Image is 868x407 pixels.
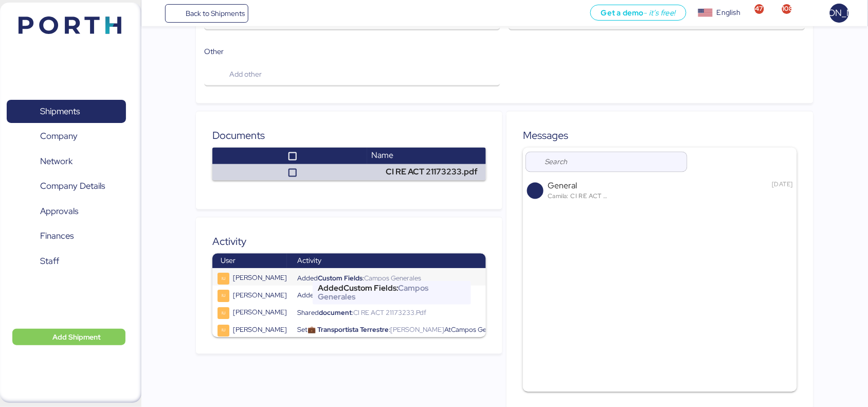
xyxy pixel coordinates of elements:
[165,4,249,23] a: Back to Shipments
[40,228,74,243] span: Finances
[7,125,126,148] a: Company
[40,254,59,269] span: Staff
[364,291,421,300] span: Campos Generales
[444,326,451,334] span: at
[7,174,126,198] a: Company Details
[40,179,105,193] span: Company Details
[363,291,364,300] span: :
[223,291,287,301] div: [PERSON_NAME]
[223,308,287,318] div: [PERSON_NAME]
[548,181,764,191] div: General
[223,325,287,335] div: [PERSON_NAME]
[40,154,73,169] span: Network
[523,128,797,144] div: Messages
[389,326,390,334] span: :
[7,200,126,223] a: Approvals
[186,7,245,20] span: Back to Shipments
[390,326,444,334] span: [PERSON_NAME]
[548,193,609,200] div: Camila: CI RE ACT 21173233.pdf
[212,128,486,144] div: Documents
[212,234,486,250] div: Activity
[297,326,308,334] span: Set
[222,311,225,317] span: IU
[297,274,318,283] span: Added
[451,326,508,334] span: Campos Generales
[12,329,125,345] button: Add Shipment
[40,204,78,219] span: Approvals
[223,273,287,284] div: [PERSON_NAME]
[7,100,126,123] a: Shipments
[222,276,225,282] span: IU
[318,274,363,283] span: Custom Fields
[7,224,126,248] a: Finances
[717,7,740,18] div: English
[318,291,363,300] span: Custom Fields
[297,291,318,300] span: Added
[545,152,682,172] input: Search
[204,61,501,87] button: Add other
[52,331,101,343] span: Add Shipment
[222,293,225,299] span: IU
[148,5,165,22] button: Menu
[363,274,364,283] span: :
[353,309,426,317] span: CI RE ACT 21173233.pdf
[371,150,393,161] span: Name
[222,328,225,334] span: IU
[352,309,353,317] span: :
[367,164,486,181] td: CI RE ACT 21173233.pdf
[7,150,126,173] a: Network
[40,129,78,144] span: Company
[364,274,421,283] span: Campos Generales
[772,181,793,188] div: [DATE]
[221,256,236,266] span: User
[40,104,80,119] span: Shipments
[229,68,262,80] span: Add other
[297,309,319,317] span: Shared
[308,326,389,334] span: 💼 Transportista Terrestre
[297,256,321,266] span: Activity
[319,309,352,317] span: document
[7,250,126,273] a: Staff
